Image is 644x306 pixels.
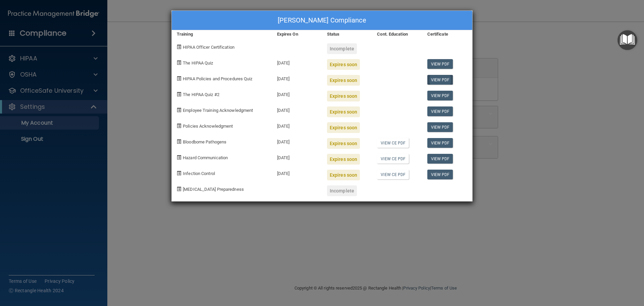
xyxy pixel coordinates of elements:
[327,106,360,117] div: Expires soon
[183,92,219,97] span: The HIPAA Quiz #2
[327,185,357,196] div: Incomplete
[322,30,372,38] div: Status
[427,154,453,164] a: View PDF
[427,75,453,85] a: View PDF
[183,155,228,160] span: Hazard Communication
[183,187,244,192] span: [MEDICAL_DATA] Preparedness
[427,91,453,100] a: View PDF
[372,30,422,38] div: Cont. Education
[422,30,472,38] div: Certificate
[327,59,360,70] div: Expires soon
[377,138,409,148] a: View CE PDF
[327,43,357,54] div: Incomplete
[427,170,453,179] a: View PDF
[183,60,213,65] span: The HIPAA Quiz
[427,59,453,69] a: View PDF
[272,101,322,117] div: [DATE]
[327,122,360,133] div: Expires soon
[427,122,453,132] a: View PDF
[427,138,453,148] a: View PDF
[172,11,472,30] div: [PERSON_NAME] Compliance
[172,30,272,38] div: Training
[427,106,453,116] a: View PDF
[327,75,360,86] div: Expires soon
[272,54,322,70] div: [DATE]
[272,70,322,86] div: [DATE]
[327,170,360,180] div: Expires soon
[327,91,360,101] div: Expires soon
[183,124,233,129] span: Policies Acknowledgment
[272,30,322,38] div: Expires On
[327,138,360,149] div: Expires soon
[272,117,322,133] div: [DATE]
[327,154,360,165] div: Expires soon
[183,45,234,50] span: HIPAA Officer Certification
[272,165,322,180] div: [DATE]
[377,170,409,179] a: View CE PDF
[183,76,252,81] span: HIPAA Policies and Procedures Quiz
[183,171,215,176] span: Infection Control
[272,86,322,101] div: [DATE]
[272,149,322,165] div: [DATE]
[377,154,409,164] a: View CE PDF
[272,133,322,149] div: [DATE]
[183,108,253,113] span: Employee Training Acknowledgment
[183,139,226,144] span: Bloodborne Pathogens
[618,30,637,50] button: Open Resource Center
